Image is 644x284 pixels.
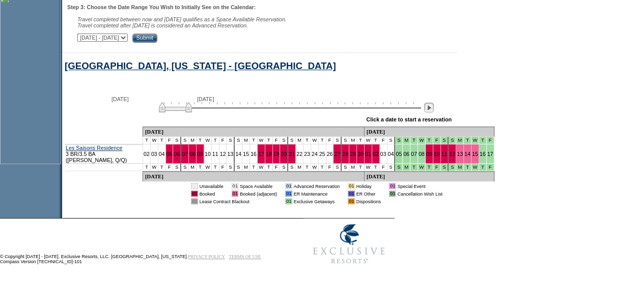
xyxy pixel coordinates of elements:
a: 25 [319,151,325,157]
td: ER Other [356,191,381,197]
a: 02 [373,151,379,157]
a: 05 [396,151,402,157]
a: 11 [212,151,218,157]
td: Mountains Mud Season - Fall 2025 [395,137,403,144]
td: S [333,164,342,171]
td: Mountains Mud Season - Fall 2025 [410,137,418,144]
img: Exclusive Resorts [303,218,395,269]
img: Next [424,103,434,112]
td: M [296,137,303,144]
a: 14 [235,151,241,157]
td: W [258,137,265,144]
td: S [227,164,235,171]
td: Mountains Mud Season - Fall 2025 [479,137,487,144]
a: PRIVACY POLICY [188,254,225,259]
td: T [143,137,151,144]
td: Holiday [356,183,381,189]
td: S [342,137,349,144]
td: Mountains Mud Season - Fall 2025 [433,137,441,144]
td: Mountains Mud Season - Fall 2025 [441,164,449,171]
td: 01 [285,198,292,204]
td: S [173,164,181,171]
td: M [189,137,197,144]
td: Unavailable [200,183,223,189]
td: W [258,164,265,171]
td: 01 [389,183,396,189]
td: F [326,164,334,171]
td: 01 [389,191,396,197]
a: 17 [258,151,264,157]
td: S [280,164,288,171]
b: Step 3: Choose the Date Range You Wish to Initially See on the Calendar: [67,4,256,10]
a: 06 [174,151,180,157]
td: M [242,137,250,144]
input: Submit [132,34,157,43]
td: M [242,164,250,171]
a: 18 [266,151,272,157]
a: 07 [182,151,188,157]
nobr: Travel completed after [DATE] is considered an Advanced Reservation. [77,22,248,28]
td: S [333,137,342,144]
a: 05 [166,151,173,157]
td: T [319,137,326,144]
a: 02 [144,151,150,157]
a: 04 [388,151,394,157]
span: Travel completed between now and [DATE] qualifies as a Space Available Reservation. [77,16,287,22]
td: S [387,164,396,171]
td: S [235,137,242,144]
td: T [197,164,204,171]
td: Space Available [240,183,277,189]
td: F [273,137,281,144]
td: T [158,137,166,144]
td: Mountains Mud Season - Fall 2025 [426,164,433,171]
a: Les Saisons Residence [66,145,122,151]
a: 17 [487,151,493,157]
td: Exclusive Getaways [294,198,340,204]
td: S [173,137,181,144]
a: 10 [205,151,211,157]
td: 01 [232,191,238,197]
td: S [227,137,235,144]
td: F [380,137,387,144]
td: F [326,137,334,144]
td: W [311,137,319,144]
a: 16 [250,151,257,157]
td: 01 [191,191,198,197]
td: 01 [285,191,292,197]
a: 12 [220,151,226,157]
a: 10 [434,151,440,157]
td: Cancellation Wish List [397,191,442,197]
a: 21 [289,151,295,157]
a: 20 [281,151,287,157]
td: Dispositions [356,198,381,204]
td: M [189,164,197,171]
td: T [143,164,151,171]
td: W [151,137,158,144]
a: 12 [449,151,455,157]
a: 13 [457,151,463,157]
td: T [372,164,380,171]
div: Click a date to start a reservation [366,116,452,122]
td: M [349,164,357,171]
td: 01 [348,198,354,204]
a: TERMS OF USE [229,254,261,259]
a: 15 [472,151,478,157]
td: [DATE] [143,127,365,137]
td: W [204,137,212,144]
td: Mountains Mud Season - Fall 2025 [487,137,494,144]
td: Mountains Mud Season - Fall 2025 [449,137,456,144]
td: Mountains Mud Season - Fall 2025 [395,164,403,171]
td: Booked (adjacent) [240,191,277,197]
td: T [212,137,219,144]
a: 08 [418,151,425,157]
td: T [357,164,365,171]
td: W [151,164,158,171]
td: T [319,164,326,171]
td: S [181,164,189,171]
td: T [372,137,380,144]
a: 11 [441,151,447,157]
td: 01 [348,191,354,197]
td: S [280,137,288,144]
a: 16 [480,151,486,157]
td: T [303,137,311,144]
